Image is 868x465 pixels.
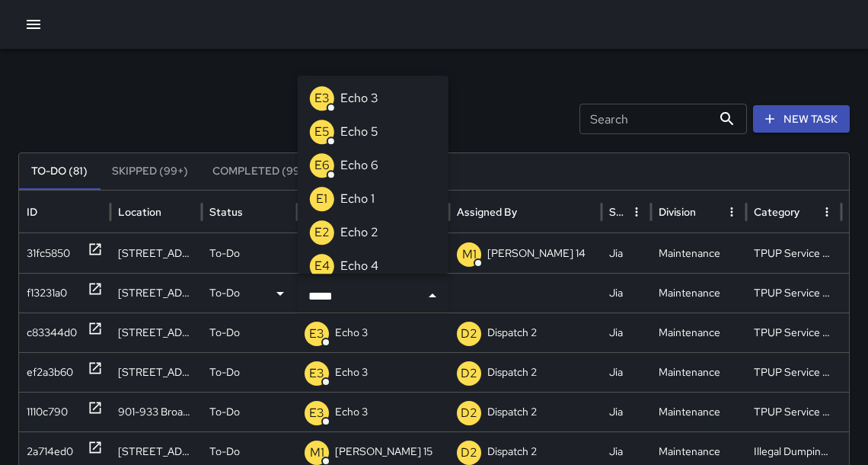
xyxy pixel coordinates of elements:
[651,313,746,352] div: Maintenance
[651,233,746,273] div: Maintenance
[746,392,841,431] div: TPUP Service Requested
[316,190,327,208] p: E1
[209,205,243,219] div: Status
[110,313,202,352] div: 2430 Broadway
[314,257,330,275] p: E4
[110,392,202,431] div: 901-933 Broadway
[746,313,841,352] div: TPUP Service Requested
[602,352,651,392] div: Jia
[461,364,477,383] p: D2
[602,313,651,352] div: Jia
[457,205,517,219] div: Assigned By
[27,205,37,219] div: ID
[340,257,378,275] p: Echo 4
[110,233,202,273] div: 499 9th Street
[340,190,375,208] p: Echo 1
[461,325,477,343] p: D2
[487,234,586,273] p: [PERSON_NAME] 14
[651,352,746,392] div: Maintenance
[422,285,443,306] button: Close
[110,273,202,313] div: 2216 Broadway
[27,274,67,313] div: f13231a0
[209,393,240,431] p: To-Do
[461,444,477,462] p: D2
[209,234,240,273] p: To-Do
[100,153,200,190] button: Skipped (99+)
[754,205,799,219] div: Category
[462,245,477,264] p: M1
[335,313,368,352] p: Echo 3
[309,404,324,422] p: E3
[340,223,378,242] p: Echo 2
[309,364,324,383] p: E3
[335,393,368,431] p: Echo 3
[721,201,742,223] button: Division column menu
[27,313,77,352] div: c83344d0
[487,393,537,431] p: Dispatch 2
[340,156,378,175] p: Echo 6
[487,353,537,392] p: Dispatch 2
[310,444,324,462] p: M1
[626,201,647,223] button: Source column menu
[602,392,651,431] div: Jia
[27,393,68,431] div: 1110c790
[314,156,330,175] p: E6
[118,205,161,219] div: Location
[340,123,378,141] p: Echo 5
[209,274,240,313] p: To-Do
[209,313,240,352] p: To-Do
[335,353,368,392] p: Echo 3
[314,223,330,242] p: E2
[659,205,696,219] div: Division
[651,392,746,431] div: Maintenance
[19,153,100,190] button: To-Do (81)
[209,353,240,392] p: To-Do
[340,89,378,107] p: Echo 3
[816,201,838,223] button: Category column menu
[461,404,477,422] p: D2
[602,233,651,273] div: Jia
[314,89,330,107] p: E3
[746,233,841,273] div: TPUP Service Requested
[314,123,330,141] p: E5
[200,153,323,190] button: Completed (99+)
[27,234,70,273] div: 31fc5850
[110,352,202,392] div: 1706 Franklin Street
[753,105,850,133] button: New Task
[309,325,324,343] p: E3
[487,313,537,352] p: Dispatch 2
[651,273,746,313] div: Maintenance
[602,273,651,313] div: Jia
[746,352,841,392] div: TPUP Service Requested
[746,273,841,313] div: TPUP Service Requested
[609,205,624,219] div: Source
[27,353,73,392] div: ef2a3b60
